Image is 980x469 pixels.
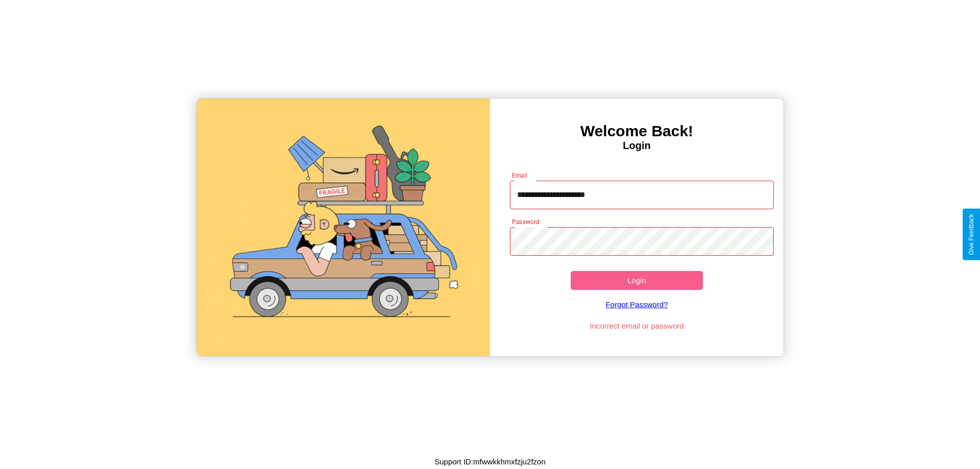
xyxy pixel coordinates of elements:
[490,122,783,140] h3: Welcome Back!
[968,214,975,255] div: Give Feedback
[512,171,528,180] label: Email
[434,455,546,468] p: Support ID: mfwwkkhmxfzju2fzon
[197,98,490,356] img: gif
[505,319,769,333] p: Incorrect email or password
[571,271,703,290] button: Login
[512,217,539,226] label: Password
[490,140,783,152] h4: Login
[505,290,769,319] a: Forgot Password?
